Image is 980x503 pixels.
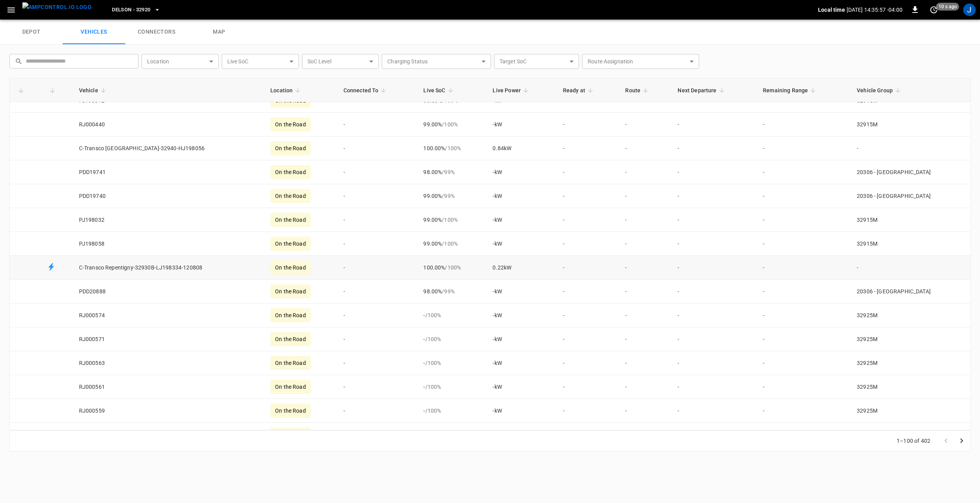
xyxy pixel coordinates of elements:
span: / 100 % [445,145,461,151]
td: - kW [486,184,556,208]
td: RJ000574 [73,304,264,327]
td: RJ000559 [73,399,264,423]
td: 32915M [851,113,970,137]
td: - [757,256,851,280]
td: 99.00% [417,208,486,232]
td: - [557,280,619,304]
td: - [337,351,417,375]
td: - [757,304,851,327]
span: / 99 % [442,169,455,175]
td: 32925M [851,351,970,375]
span: Delson - 32920 [112,5,150,14]
td: - kW [486,208,556,232]
td: - [671,375,757,399]
td: - [757,280,851,304]
td: - [337,184,417,208]
td: - [671,256,757,280]
td: - [851,256,970,280]
td: 100.00% [417,423,486,447]
td: - [337,280,417,304]
td: 0.22 kW [486,256,556,280]
td: - [557,351,619,375]
td: - [757,327,851,351]
div: On the Road [270,356,311,370]
td: 99.00% [417,184,486,208]
td: - [417,399,486,423]
td: - kW [486,375,556,399]
td: PJ198032 [73,208,264,232]
td: C-Transco [GEOGRAPHIC_DATA]-32940-HJ198056 [73,137,264,160]
div: On the Road [270,237,311,251]
span: Location [270,86,303,95]
td: 100.00% [417,256,486,280]
td: RJ000440 [73,113,264,137]
span: / 100 % [442,217,458,223]
td: - [619,184,671,208]
span: 10 s ago [936,3,959,11]
span: / 100 % [442,241,458,247]
div: On the Road [270,189,311,203]
td: - [671,184,757,208]
td: - kW [486,327,556,351]
td: - [851,423,970,447]
td: 32925M [851,304,970,327]
td: - [337,375,417,399]
a: map [188,20,250,45]
span: / 99 % [442,288,455,295]
td: - [671,137,757,160]
td: - [619,256,671,280]
td: - [557,304,619,327]
a: vehicles [63,20,125,45]
span: Next Departure [678,86,726,95]
span: / 100 % [425,360,441,366]
td: - [557,423,619,447]
span: Connected To [343,86,389,95]
div: On the Road [270,165,311,179]
td: - [671,160,757,184]
td: - [671,280,757,304]
td: - [757,184,851,208]
td: - [417,351,486,375]
td: - [671,232,757,256]
td: - [757,113,851,137]
span: / 100 % [425,336,441,342]
button: Delson - 32920 [109,2,164,18]
td: - [757,351,851,375]
p: 1–100 of 402 [897,437,930,445]
td: - [557,327,619,351]
div: profile-icon [963,4,976,16]
div: On the Road [270,332,311,346]
span: / 99 % [442,193,455,199]
td: 32915M [851,208,970,232]
div: On the Road [270,213,311,227]
td: - [337,327,417,351]
span: Ready at [563,86,595,95]
td: 100.00% [417,137,486,160]
td: - kW [486,232,556,256]
td: - [417,327,486,351]
td: - [851,137,970,160]
a: connectors [125,20,188,45]
td: C-Transco Repentigny-32930B-LJ198334-120808 [73,256,264,280]
td: - kW [486,399,556,423]
td: - [337,113,417,137]
div: On the Road [270,380,311,394]
td: - [671,208,757,232]
td: - kW [486,280,556,304]
td: - [337,208,417,232]
td: - [619,137,671,160]
td: - [619,399,671,423]
td: 99.00% [417,113,486,137]
td: PJ198058 [73,232,264,256]
td: - [337,423,417,447]
span: / 100 % [425,312,441,318]
td: PDD19740 [73,184,264,208]
button: set refresh interval [928,4,940,16]
td: - [619,113,671,137]
td: - [557,137,619,160]
td: 32925M [851,399,970,423]
td: - [619,304,671,327]
img: ampcontrol.io logo [22,2,92,12]
td: - [557,160,619,184]
td: - [757,423,851,447]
